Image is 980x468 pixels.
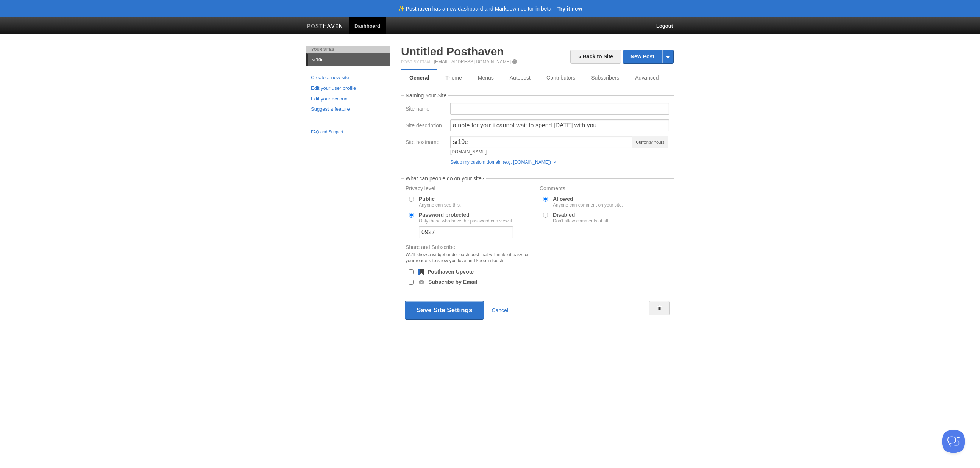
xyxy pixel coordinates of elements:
a: Advanced [627,70,666,85]
label: Password protected [419,212,513,223]
a: Dashboard [349,17,386,34]
a: Menus [470,70,502,85]
span: Post by Email [401,59,432,64]
div: Anyone can comment on your site. [553,203,623,207]
a: Create a new site [311,74,385,82]
div: Don't allow comments at all. [553,219,609,223]
iframe: Help Scout Beacon - Open [942,430,965,453]
a: Cancel [492,307,508,313]
a: Contributors [538,70,583,85]
label: Share and Subscribe [406,244,535,266]
a: FAQ and Support [311,129,385,136]
label: Subscribe by Email [428,279,477,285]
a: Autopost [502,70,538,85]
a: New Post [623,50,673,63]
a: « Back to Site [570,50,621,64]
a: [EMAIL_ADDRESS][DOMAIN_NAME] [434,59,511,64]
label: Allowed [553,196,623,207]
a: Edit your account [311,95,385,103]
a: Suggest a feature [311,105,385,113]
div: Anyone can see this. [419,203,461,207]
img: Posthaven-bar [307,24,343,30]
div: Only those who have the password can view it. [419,219,513,223]
label: Comments [540,186,669,193]
label: Disabled [553,212,609,223]
a: Untitled Posthaven [401,45,504,58]
a: sr10c [308,54,390,66]
label: Site name [406,106,446,113]
label: Public [419,196,461,207]
a: Edit your user profile [311,85,385,92]
li: Your Sites [306,46,390,53]
a: Setup my custom domain (e.g. [DOMAIN_NAME]) » [450,160,556,165]
a: Try it now [557,6,582,11]
span: Currently Yours [632,136,668,148]
label: Privacy level [406,186,535,193]
legend: What can people do on your site? [404,176,486,181]
legend: Naming Your Site [404,93,448,98]
label: Posthaven Upvote [428,269,474,274]
header: ✨ Posthaven has a new dashboard and Markdown editor in beta! [398,6,553,11]
div: We'll show a widget under each post that will make it easy for your readers to show you love and ... [406,252,535,264]
div: [DOMAIN_NAME] [450,150,633,154]
label: Site hostname [406,139,446,147]
label: Site description [406,123,446,130]
a: Logout [651,17,679,34]
button: Save Site Settings [405,301,484,320]
a: General [401,70,437,85]
a: Theme [437,70,470,85]
a: Subscribers [583,70,627,85]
